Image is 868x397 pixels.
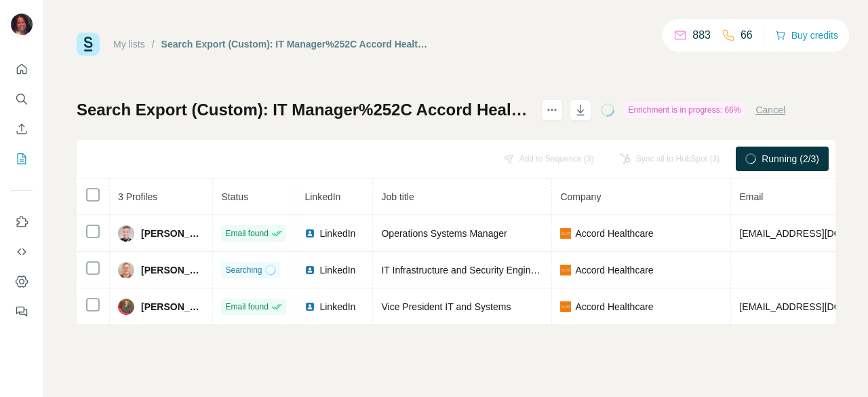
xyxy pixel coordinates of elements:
h1: Search Export (Custom): IT Manager%252C Accord Healthcare - [DATE] 11:51 [77,99,529,121]
span: IT Infrastructure and Security Engineer [381,265,544,276]
span: Vice President IT and Systems [381,301,511,312]
span: LinkedIn [319,263,355,277]
span: Company [560,191,601,202]
img: Surfe Logo [77,33,100,56]
a: My lists [113,39,145,50]
img: company-logo [560,265,571,276]
span: Accord Healthcare [575,300,653,314]
div: Enrichment is in progress: 66% [624,102,745,118]
img: LinkedIn logo [304,265,315,276]
span: LinkedIn [319,227,355,240]
button: Buy credits [775,26,838,45]
span: Email found [225,227,268,240]
button: actions [541,99,563,121]
span: 3 Profiles [118,191,157,202]
img: Avatar [118,299,134,315]
span: Operations Systems Manager [381,228,507,239]
span: Email found [225,301,268,313]
span: Accord Healthcare [575,263,653,277]
img: Avatar [11,14,33,35]
span: [PERSON_NAME] [141,263,204,277]
span: LinkedIn [319,300,355,314]
button: Feedback [11,299,33,324]
span: Running (2/3) [762,152,819,166]
span: [PERSON_NAME] [141,300,204,314]
span: LinkedIn [304,191,340,202]
p: 66 [741,27,753,43]
span: Searching [225,264,262,276]
li: / [152,37,155,51]
p: 883 [692,27,711,43]
div: Search Export (Custom): IT Manager%252C Accord Healthcare - [DATE] 11:51 [161,37,431,51]
button: Dashboard [11,269,33,294]
button: Use Surfe API [11,240,33,264]
img: Avatar [118,262,134,278]
span: Email [739,191,763,202]
span: [PERSON_NAME] [141,227,204,240]
button: Quick start [11,57,33,81]
button: Cancel [755,103,785,117]
span: Job title [381,191,414,202]
button: My lists [11,147,33,171]
button: Search [11,87,33,111]
button: Enrich CSV [11,117,33,141]
img: company-logo [560,301,571,312]
span: Status [221,191,248,202]
button: Use Surfe on LinkedIn [11,210,33,234]
img: LinkedIn logo [304,228,315,239]
span: Accord Healthcare [575,227,653,240]
img: Avatar [118,225,134,242]
img: LinkedIn logo [304,301,315,312]
img: company-logo [560,228,571,239]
